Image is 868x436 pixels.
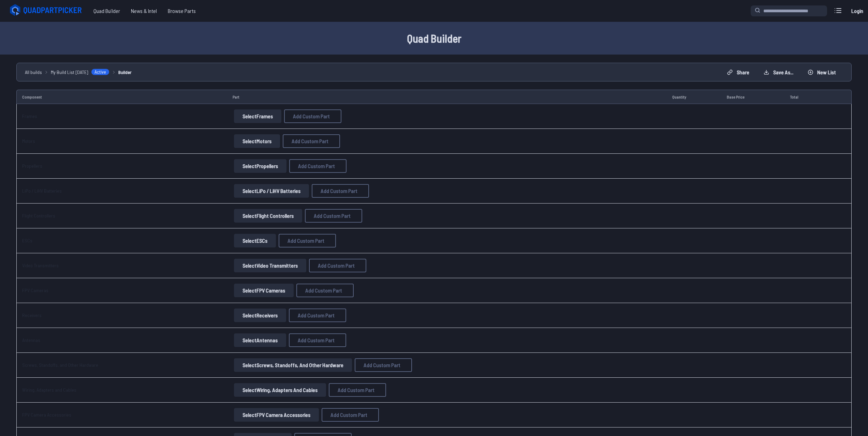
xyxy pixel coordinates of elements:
[233,209,304,223] a: SelectFlight Controllers
[667,90,721,104] td: Quantity
[234,408,319,422] button: SelectFPV Camera Accessories
[338,387,374,393] span: Add Custom Part
[25,69,42,76] a: All builds
[312,184,369,198] button: Add Custom Part
[289,159,347,173] button: Add Custom Part
[298,163,335,169] span: Add Custom Part
[233,333,288,347] a: SelectAntennas
[233,284,295,297] a: SelectFPV Cameras
[22,238,32,243] a: ESCs
[292,138,328,144] span: Add Custom Part
[22,113,37,119] a: Frames
[234,109,281,123] button: SelectFrames
[22,362,98,368] a: Screws, Standoffs, and Other Hardware
[16,90,227,104] td: Component
[279,234,336,247] button: Add Custom Part
[234,333,286,347] button: SelectAntennas
[234,259,306,272] button: SelectVideo Transmitters
[22,387,76,393] a: Wiring, Adapters and Cables
[298,337,335,343] span: Add Custom Part
[22,312,42,318] a: Receivers
[329,383,386,397] button: Add Custom Part
[298,313,335,318] span: Add Custom Part
[162,4,201,18] a: Browse Parts
[233,358,353,372] a: SelectScrews, Standoffs, and Other Hardware
[118,69,132,76] a: Builder
[233,309,288,322] a: SelectReceivers
[318,263,355,268] span: Add Custom Part
[284,109,341,123] button: Add Custom Part
[22,287,48,293] a: FPV Cameras
[758,67,799,78] button: Save as...
[88,4,126,18] a: Quad Builder
[293,114,330,119] span: Add Custom Part
[234,309,286,322] button: SelectReceivers
[289,333,346,347] button: Add Custom Part
[233,184,310,198] a: SelectLiPo / LiHV Batteries
[234,184,309,198] button: SelectLiPo / LiHV Batteries
[330,412,367,418] span: Add Custom Part
[126,4,162,18] a: News & Intel
[234,358,352,372] button: SelectScrews, Standoffs, and Other Hardware
[355,358,412,372] button: Add Custom Part
[234,209,302,223] button: SelectFlight Controllers
[314,213,351,219] span: Add Custom Part
[296,284,354,297] button: Add Custom Part
[802,67,842,78] button: New List
[234,134,280,148] button: SelectMotors
[721,67,755,78] button: Share
[22,262,59,268] a: Video Transmitters
[233,383,327,397] a: SelectWiring, Adapters and Cables
[305,209,362,223] button: Add Custom Part
[322,408,379,422] button: Add Custom Part
[22,138,35,144] a: Motors
[51,69,88,76] span: My Build List [DATE]
[22,163,42,169] a: Propellers
[227,90,667,104] td: Part
[22,337,40,343] a: Antennas
[288,238,324,243] span: Add Custom Part
[309,259,366,272] button: Add Custom Part
[22,213,55,219] a: Flight Controllers
[51,69,109,76] a: My Build List [DATE]Active
[91,69,109,75] span: Active
[283,134,340,148] button: Add Custom Part
[234,383,326,397] button: SelectWiring, Adapters and Cables
[234,284,294,297] button: SelectFPV Cameras
[216,30,652,46] h1: Quad Builder
[289,309,346,322] button: Add Custom Part
[305,288,342,293] span: Add Custom Part
[22,188,62,194] a: LiPo / LiHV Batteries
[321,188,357,194] span: Add Custom Part
[233,109,283,123] a: SelectFrames
[233,234,277,247] a: SelectESCs
[233,259,308,272] a: SelectVideo Transmitters
[233,134,281,148] a: SelectMotors
[234,234,276,247] button: SelectESCs
[784,90,827,104] td: Total
[22,412,71,418] a: FPV Camera Accessories
[233,159,288,173] a: SelectPropellers
[364,362,400,368] span: Add Custom Part
[721,90,784,104] td: Base Price
[849,4,865,18] a: Login
[234,159,286,173] button: SelectPropellers
[233,408,320,422] a: SelectFPV Camera Accessories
